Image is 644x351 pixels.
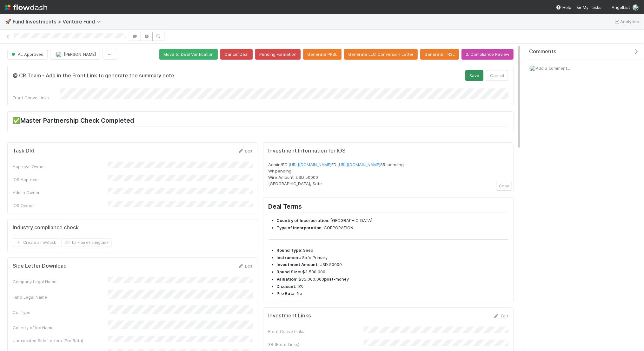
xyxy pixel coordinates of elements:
button: Generate PRSL [303,49,342,60]
div: Admin Owner [13,189,108,196]
div: Help [556,4,571,10]
div: SR (Front Links) [269,341,364,348]
a: Analytics [614,18,639,25]
button: Link an existingtask [62,238,111,247]
strong: Type of incorporation [277,225,322,230]
img: avatar_f32b584b-9fa7-42e4-bca2-ac5b6bf32423.png [633,4,639,11]
a: [URL][DOMAIN_NAME] [289,162,332,167]
h5: @ CR Team - Add in the Front Link to generate the summary note [13,73,174,79]
span: Admin/FC: FD: SR: pending WI: pending Wire Amount: USD 50000 [GEOGRAPHIC_DATA], Safe [269,162,404,186]
button: Pending Formation [255,49,301,60]
span: AL Approved [10,52,43,57]
h5: Investment Information for IOS [269,148,508,154]
a: Edit [238,148,253,153]
button: Save [465,70,483,81]
strong: post [324,276,334,282]
h5: Task DRI [13,148,34,154]
li: : Safe Primary [277,255,508,261]
li: : USD 50000 [277,262,508,268]
button: AL Approved [7,49,48,60]
img: avatar_f32b584b-9fa7-42e4-bca2-ac5b6bf32423.png [56,51,62,57]
strong: Instrument [277,255,300,260]
strong: Valuation [277,276,296,282]
h5: Industry compliance check [13,224,79,231]
div: Approval Owner [13,163,108,170]
span: 🚀 [5,19,11,24]
strong: Round Size [277,269,300,274]
div: IOS Approver [13,176,108,183]
span: [PERSON_NAME] [64,52,96,57]
span: Fund Investments > Venture Fund [13,18,104,25]
div: Co. Type [13,309,108,315]
a: Edit [238,263,253,269]
strong: Pro Rata [277,291,295,296]
li: : $3,500,000 [277,269,508,275]
button: Move to Deal Verification [159,49,218,60]
img: logo-inverted-e16ddd16eac7371096b0.svg [5,2,47,13]
div: Unexecuted Side Letters (Pro Rata) [13,337,108,344]
h2: Deal Terms [269,203,508,212]
strong: Investment Amount [277,262,318,267]
h2: ✅Master Partnership Check Completed [13,117,508,127]
div: Front Convo Links [269,328,364,335]
button: Create a newtask [13,238,59,247]
div: Country of Inc Name [13,324,108,331]
li: : CORPORATION [277,225,508,231]
li: : [GEOGRAPHIC_DATA] [277,218,508,224]
button: Generate LLC Conversion Letter [344,49,418,60]
div: Company Legal Name [13,278,108,285]
img: avatar_f32b584b-9fa7-42e4-bca2-ac5b6bf32423.png [529,65,536,71]
h5: Side Letter Download [13,263,67,269]
span: My Tasks [576,5,601,10]
a: My Tasks [576,4,601,10]
button: 2. Compliance Review [461,49,514,60]
strong: Round Type [277,248,301,253]
li: : No [277,290,508,297]
li: : Seed [277,247,508,254]
strong: Country of Incorporation [277,218,329,223]
span: Add a comment... [536,66,570,71]
h5: Investment Links [269,313,311,319]
button: Generate TRSL [420,49,459,60]
button: Cancel Deal [220,49,253,60]
div: IOS Owner [13,202,108,209]
div: Front Convo Links [13,94,60,101]
span: AngelList [612,5,630,10]
button: Copy [496,182,512,191]
button: Cancel [486,70,508,81]
span: Comments [529,49,556,55]
div: Fund Legal Name [13,294,108,300]
a: [URL][DOMAIN_NAME] [338,162,381,167]
li: : 0% [277,283,508,290]
button: [PERSON_NAME] [50,49,100,60]
a: Edit [493,313,508,318]
strong: Discount [277,284,295,289]
li: : $35,000,000 -money [277,276,508,283]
